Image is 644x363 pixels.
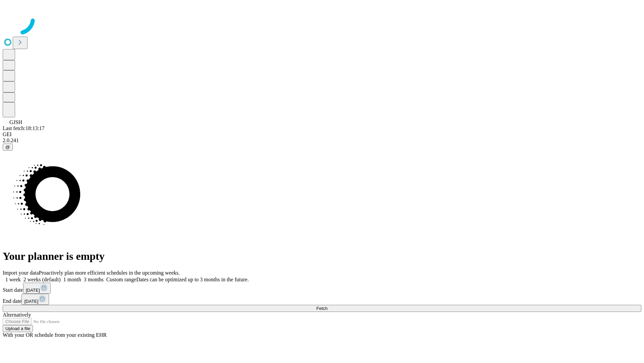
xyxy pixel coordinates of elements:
[23,283,51,294] button: [DATE]
[5,145,10,150] span: @
[3,305,641,312] button: Fetch
[23,277,61,282] span: 2 weeks (default)
[3,283,641,294] div: Start date
[3,312,31,318] span: Alternatively
[3,144,13,151] button: @
[9,119,22,125] span: GJSH
[84,277,104,282] span: 3 months
[316,306,327,311] span: Fetch
[24,299,38,304] span: [DATE]
[3,250,641,263] h1: Your planner is empty
[3,294,641,305] div: End date
[3,125,45,131] span: Last fetch: 18:13:17
[3,131,641,137] div: GEI
[26,288,40,293] span: [DATE]
[3,137,641,144] div: 2.0.241
[39,270,180,276] span: Proactively plan more efficient schedules in the upcoming weeks.
[3,332,107,338] span: With your OR schedule from your existing EHR
[63,277,81,282] span: 1 month
[21,294,49,305] button: [DATE]
[5,277,21,282] span: 1 week
[3,270,39,276] span: Import your data
[106,277,136,282] span: Custom range
[3,325,33,332] button: Upload a file
[136,277,249,282] span: Dates can be optimized up to 3 months in the future.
